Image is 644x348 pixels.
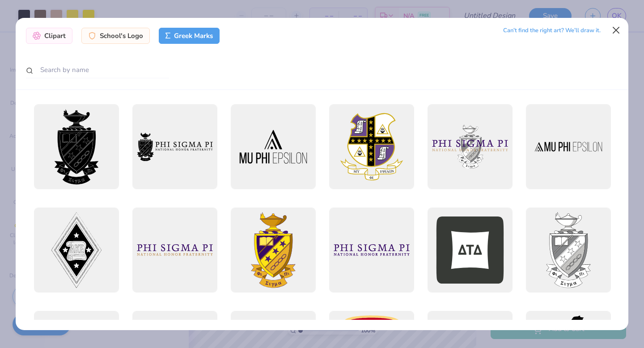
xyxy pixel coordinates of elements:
[503,23,601,38] div: Can’t find the right art? We’ll draw it.
[26,28,72,44] div: Clipart
[608,22,625,39] button: Close
[159,28,220,44] div: Greek Marks
[81,28,150,44] div: School's Logo
[26,62,169,78] input: Search by name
